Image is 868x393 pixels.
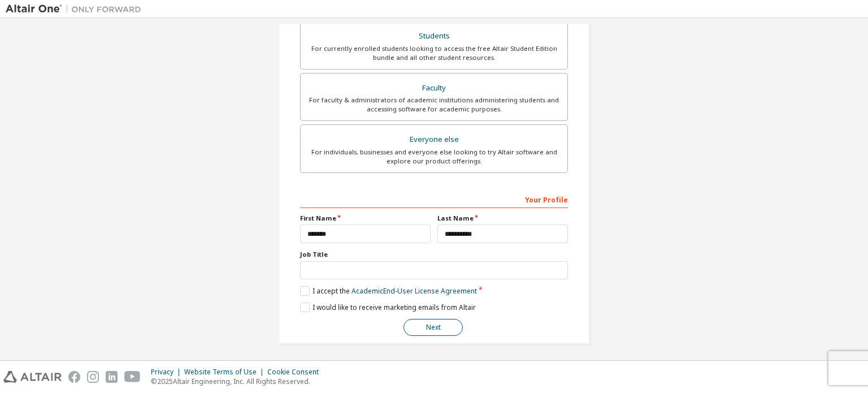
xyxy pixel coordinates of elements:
div: Students [307,28,561,44]
div: For faculty & administrators of academic institutions administering students and accessing softwa... [307,96,561,114]
label: Job Title [300,250,568,259]
p: © 2025 Altair Engineering, Inc. All Rights Reserved. [151,377,325,386]
a: Academic End-User License Agreement [351,286,477,296]
div: Your Profile [300,190,568,208]
div: Faculty [307,80,561,96]
div: For currently enrolled students looking to access the free Altair Student Edition bundle and all ... [307,44,561,62]
img: instagram.svg [87,371,99,383]
div: Everyone else [307,132,561,148]
div: Cookie Consent [267,368,325,377]
label: Last Name [437,214,568,223]
label: I accept the [300,286,477,296]
img: youtube.svg [124,371,141,383]
div: Privacy [151,368,184,377]
div: Website Terms of Use [184,368,267,377]
div: For individuals, businesses and everyone else looking to try Altair software and explore our prod... [307,148,561,166]
label: I would like to receive marketing emails from Altair [300,303,476,312]
img: Altair One [6,3,147,15]
label: First Name [300,214,431,223]
img: facebook.svg [68,371,80,383]
button: Next [403,319,463,336]
img: linkedin.svg [106,371,118,383]
img: altair_logo.svg [3,371,62,383]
